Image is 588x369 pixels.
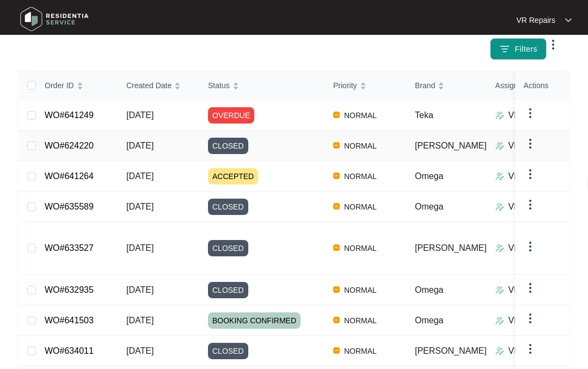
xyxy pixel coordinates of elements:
[509,109,553,122] p: VR Repairs
[490,38,547,60] button: filter iconFilters
[45,171,94,181] a: WO#641264
[509,345,553,358] p: VR Repairs
[126,110,154,120] span: [DATE]
[208,240,248,256] span: CLOSED
[199,71,324,100] th: Status
[126,141,154,150] span: [DATE]
[126,79,171,91] span: Created Date
[524,240,537,253] img: dropdown arrow
[524,168,537,181] img: dropdown arrow
[415,171,443,181] span: Omega
[516,15,555,26] p: VR Repairs
[340,284,381,297] span: NORMAL
[509,200,553,213] p: VR Repairs
[509,170,553,183] p: VR Repairs
[415,202,443,211] span: Omega
[565,17,572,23] img: dropdown arrow
[340,109,381,122] span: NORMAL
[495,244,504,253] img: Assigner Icon
[499,44,510,54] img: filter icon
[515,71,569,100] th: Actions
[126,243,154,253] span: [DATE]
[415,141,487,150] span: [PERSON_NAME]
[509,314,553,327] p: VR Repairs
[45,316,94,325] a: WO#641503
[509,242,553,255] p: VR Repairs
[36,71,118,100] th: Order ID
[340,345,381,358] span: NORMAL
[45,285,94,294] a: WO#632935
[126,171,154,181] span: [DATE]
[415,285,443,294] span: Omega
[45,243,94,253] a: WO#633527
[524,198,537,211] img: dropdown arrow
[45,141,94,150] a: WO#624220
[208,282,248,298] span: CLOSED
[415,110,433,120] span: Teka
[524,312,537,325] img: dropdown arrow
[333,203,340,210] img: Vercel Logo
[208,199,248,215] span: CLOSED
[509,284,553,297] p: VR Repairs
[118,71,199,100] th: Created Date
[495,79,527,91] span: Assignee
[208,138,248,154] span: CLOSED
[126,346,154,355] span: [DATE]
[495,347,504,355] img: Assigner Icon
[333,244,340,251] img: Vercel Logo
[324,71,406,100] th: Priority
[415,79,435,91] span: Brand
[406,71,487,100] th: Brand
[126,316,154,325] span: [DATE]
[208,107,254,124] span: OVERDUE
[126,285,154,294] span: [DATE]
[208,168,258,184] span: ACCEPTED
[495,202,504,211] img: Assigner Icon
[45,346,94,355] a: WO#634011
[333,142,340,149] img: Vercel Logo
[495,142,504,150] img: Assigner Icon
[495,111,504,120] img: Assigner Icon
[208,79,230,91] span: Status
[495,286,504,294] img: Assigner Icon
[415,346,487,355] span: [PERSON_NAME]
[509,139,553,152] p: VR Repairs
[340,200,381,213] span: NORMAL
[524,281,537,294] img: dropdown arrow
[333,317,340,323] img: Vercel Logo
[340,314,381,327] span: NORMAL
[340,242,381,255] span: NORMAL
[340,170,381,183] span: NORMAL
[547,38,560,51] img: dropdown arrow
[208,343,248,359] span: CLOSED
[208,312,301,329] span: BOOKING CONFIRMED
[333,286,340,293] img: Vercel Logo
[524,107,537,120] img: dropdown arrow
[495,172,504,181] img: Assigner Icon
[524,137,537,150] img: dropdown arrow
[340,139,381,152] span: NORMAL
[333,347,340,354] img: Vercel Logo
[415,316,443,325] span: Omega
[514,44,537,55] span: Filters
[524,342,537,355] img: dropdown arrow
[333,173,340,179] img: Vercel Logo
[45,79,74,91] span: Order ID
[45,202,94,211] a: WO#635589
[45,110,94,120] a: WO#641249
[333,79,357,91] span: Priority
[126,202,154,211] span: [DATE]
[415,243,487,253] span: [PERSON_NAME]
[16,3,93,35] img: residentia service logo
[333,112,340,118] img: Vercel Logo
[495,316,504,325] img: Assigner Icon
